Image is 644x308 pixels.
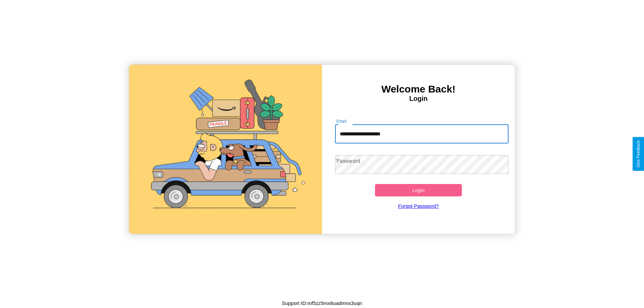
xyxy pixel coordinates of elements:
div: Give Feedback [636,140,641,168]
p: Support ID: mf5zz5mx8uadmnx3uqn [282,299,362,308]
img: gif [129,65,322,234]
button: Login [375,184,462,196]
h3: Welcome Back! [322,83,515,95]
label: Email [336,118,347,124]
h4: Login [322,95,515,103]
a: Forgot Password? [332,196,505,215]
